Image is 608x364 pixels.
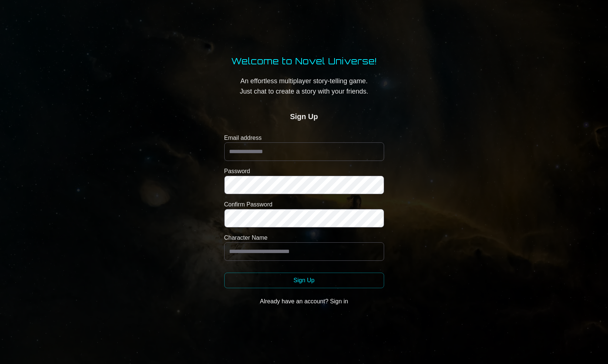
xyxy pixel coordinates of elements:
label: Confirm Password [224,200,384,209]
label: Character Name [224,233,384,242]
label: Email address [224,134,384,142]
h2: Sign Up [231,111,377,122]
label: Password [224,167,384,176]
button: Sign Up [224,273,384,288]
h1: Welcome to Novel Universe! [231,55,377,67]
button: Already have an account? Sign in [224,294,384,309]
p: An effortless multiplayer story-telling game. Just chat to create a story with your friends. [231,76,377,97]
